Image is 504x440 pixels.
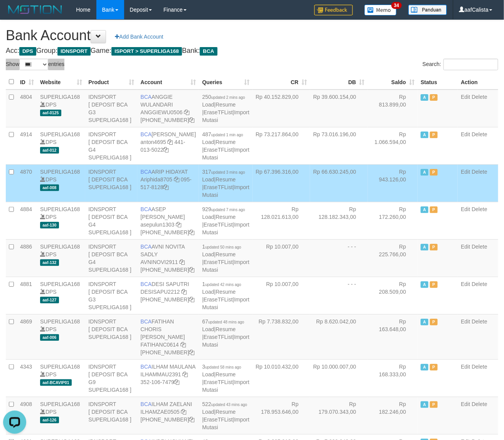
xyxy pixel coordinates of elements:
[174,379,180,385] a: Copy 3521067479 to clipboard
[461,318,470,325] a: Edit
[202,364,241,370] span: 3
[140,289,180,295] a: DESISAPU2212
[202,289,214,295] a: Load
[37,202,85,239] td: DPS
[17,239,37,277] td: 4886
[391,2,402,9] span: 34
[202,176,214,183] a: Load
[310,359,367,397] td: Rp 10.000.007,00
[40,401,80,407] a: SUPERLIGA168
[17,74,37,90] th: ID: activate to sort column ascending
[204,147,233,153] a: EraseTFList
[202,379,249,393] a: Import Mutasi
[205,365,241,369] span: updated 58 mins ago
[40,318,80,325] a: SUPERLIGA168
[17,164,37,202] td: 4870
[253,202,310,239] td: Rp 128.021.613,00
[430,169,438,176] span: Paused
[164,184,169,190] a: Copy 0955178128 to clipboard
[461,169,470,175] a: Edit
[472,131,487,137] a: Delete
[202,364,249,393] span: | | |
[202,94,249,123] span: | | |
[253,314,310,359] td: Rp 7.738.832,00
[368,314,418,359] td: Rp 163.648,00
[140,176,172,183] a: Ariphida8705
[368,397,418,434] td: Rp 182.246,00
[253,359,310,397] td: Rp 10.010.432,00
[423,59,498,70] label: Search:
[37,74,85,90] th: Website: activate to sort column ascending
[37,359,85,397] td: DPS
[202,371,214,377] a: Load
[202,401,249,430] span: | | |
[40,169,80,175] a: SUPERLIGA168
[189,349,195,355] a: Copy 4062281727 to clipboard
[40,147,59,154] span: aaf-012
[430,319,438,325] span: Paused
[368,239,418,277] td: Rp 225.766,00
[310,74,367,90] th: DB: activate to sort column ascending
[40,244,80,250] a: SUPERLIGA168
[6,47,498,55] h4: Acc: Group: Game: Bank:
[204,334,233,340] a: EraseTFList
[202,334,249,348] a: Import Mutasi
[40,131,80,137] a: SUPERLIGA168
[164,147,169,153] a: Copy 4410135022 to clipboard
[472,281,487,287] a: Delete
[202,184,249,198] a: Import Mutasi
[430,281,438,288] span: Paused
[368,127,418,164] td: Rp 1.066.594,00
[85,277,137,314] td: IDNSPORT [ DEPOSIT BCA G3 SUPERLIGA168 ]
[216,409,236,415] a: Resume
[461,94,470,100] a: Edit
[202,251,214,257] a: Load
[40,259,59,266] span: aaf-132
[140,222,174,228] a: asepulun1303
[368,359,418,397] td: Rp 168.333,00
[208,320,244,324] span: updated 48 mins ago
[253,397,310,434] td: Rp 178.953.646,00
[85,359,137,397] td: IDNSPORT [ DEPOSIT BCA G9 SUPERLIGA168 ]
[216,102,236,108] a: Resume
[179,259,185,265] a: Copy AVNINOVI2911 to clipboard
[140,259,178,265] a: AVNINOVI2911
[211,170,245,174] span: updated 3 mins ago
[204,259,233,265] a: EraseTFList
[19,59,48,70] select: Showentries
[202,259,249,273] a: Import Mutasi
[137,74,199,90] th: Account: activate to sort column ascending
[6,59,64,70] label: Show entries
[368,90,418,127] td: Rp 813.899,00
[253,127,310,164] td: Rp 73.217.864,00
[40,334,59,341] span: aaf-006
[17,277,37,314] td: 4881
[430,206,438,213] span: Paused
[458,74,498,90] th: Action
[202,206,245,212] span: 929
[189,229,195,235] a: Copy 4062281875 to clipboard
[202,169,249,198] span: | | |
[204,379,233,385] a: EraseTFList
[140,401,152,407] span: BCA
[199,74,252,90] th: Queries: activate to sort column ascending
[204,296,233,303] a: EraseTFList
[408,5,447,15] img: panduan.png
[140,318,152,325] span: BCA
[85,90,137,127] td: IDNSPORT [ DEPOSIT BCA G3 SUPERLIGA168 ]
[189,267,195,273] a: Copy 4062280135 to clipboard
[204,184,233,190] a: EraseTFList
[140,371,181,377] a: ILHAMMAU2391
[140,94,152,100] span: BCA
[253,90,310,127] td: Rp 40.152.829,00
[310,314,367,359] td: Rp 8.620.042,00
[368,74,418,90] th: Saldo: activate to sort column ascending
[40,364,80,370] a: SUPERLIGA168
[140,342,179,348] a: FATIHANC0614
[202,222,249,235] a: Import Mutasi
[421,206,428,213] span: Active
[85,202,137,239] td: IDNSPORT [ DEPOSIT BCA G4 SUPERLIGA168 ]
[137,164,199,202] td: ARIP HIDAYAT 095-517-8128
[40,379,72,386] span: aaf-BCAVIP01
[137,239,199,277] td: AVNI NOVITA SADLY [PHONE_NUMBER]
